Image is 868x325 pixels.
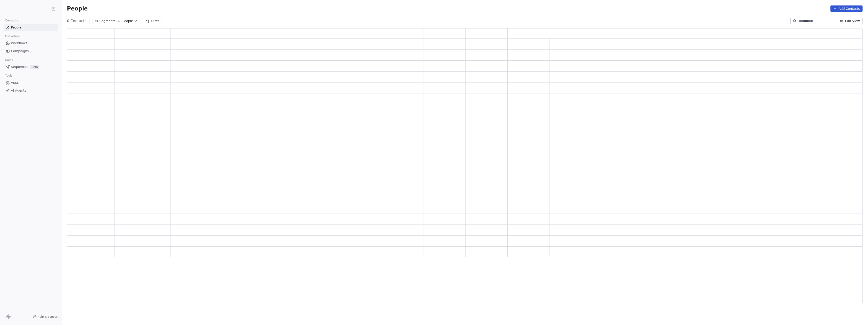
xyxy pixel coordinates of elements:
span: Marketing [3,33,22,40]
span: Segments: [99,19,117,23]
span: Sales [3,57,15,63]
a: Campaigns [4,47,58,55]
span: Sequences [11,64,28,69]
div: grid [67,39,863,304]
span: Workflows [11,41,27,46]
span: Tools [3,72,14,79]
span: Contacts [3,17,20,24]
button: Add Contacts [830,5,863,12]
a: AI Agents [4,87,58,94]
a: Help & Support [33,315,59,319]
span: Help & Support [38,315,59,319]
a: SequencesBeta [4,63,58,71]
button: Filter [143,18,162,24]
span: AI Agents [11,88,26,93]
span: Beta [30,65,39,69]
a: Workflows [4,39,58,47]
a: Apps [4,79,58,86]
span: People [67,5,88,12]
span: Campaigns [11,49,29,54]
span: Apps [11,80,19,85]
span: People [11,25,22,30]
a: People [4,24,58,31]
button: Edit View [837,18,863,24]
span: All People [117,19,133,23]
span: 0 Contacts [67,18,87,24]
